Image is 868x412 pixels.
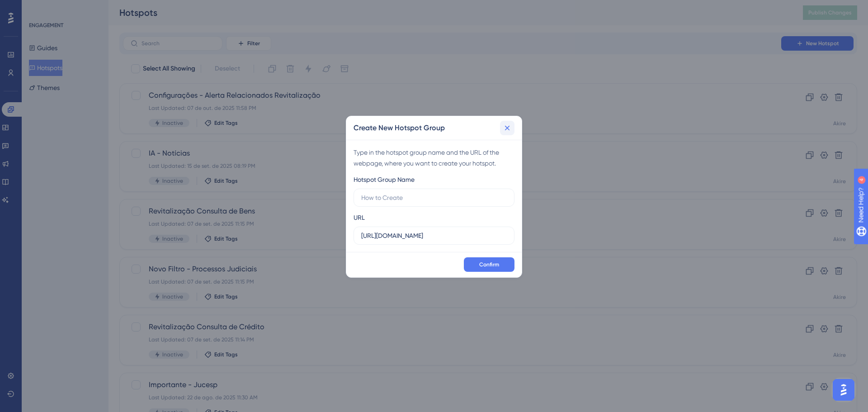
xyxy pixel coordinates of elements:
[354,123,445,133] h2: Create New Hotspot Group
[830,376,857,403] iframe: UserGuiding AI Assistant Launcher
[354,147,514,169] div: Type in the hotspot group name and the URL of the webpage, where you want to create your hotspot.
[354,174,415,185] div: Hotspot Group Name
[63,5,66,12] div: 4
[361,231,507,241] input: https://www.example.com
[361,193,507,203] input: How to Create
[479,261,499,268] span: Confirm
[21,2,57,13] span: Need Help?
[354,212,365,223] div: URL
